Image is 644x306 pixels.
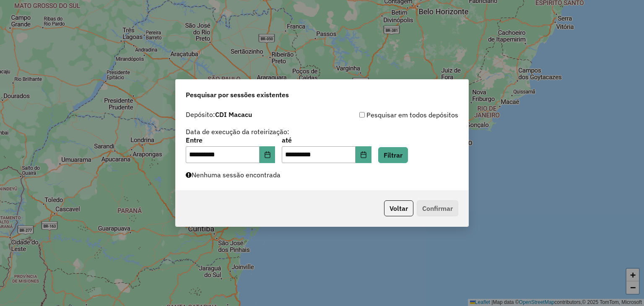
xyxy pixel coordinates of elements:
[186,135,275,145] label: Entre
[260,146,275,163] button: Choose Date
[356,146,371,163] button: Choose Date
[186,90,289,100] span: Pesquisar por sessões existentes
[186,170,280,180] label: Nenhuma sessão encontrada
[384,200,413,216] button: Voltar
[215,110,252,119] strong: CDI Macacu
[186,109,252,119] label: Depósito:
[282,135,371,145] label: até
[378,147,408,163] button: Filtrar
[322,110,458,120] div: Pesquisar em todos depósitos
[186,127,289,137] label: Data de execução da roteirização:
